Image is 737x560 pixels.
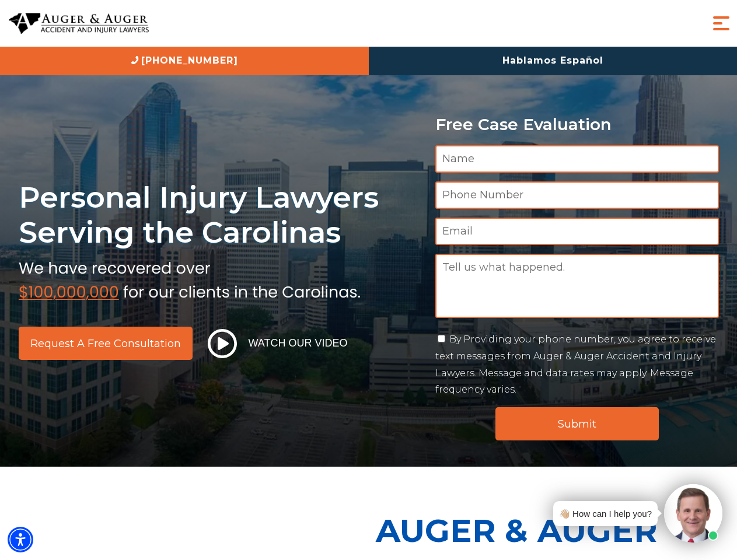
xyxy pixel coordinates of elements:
[435,181,719,209] input: Phone Number
[8,527,33,552] div: Accessibility Menu
[435,218,719,245] input: Email
[19,256,361,300] img: sub text
[30,338,181,349] span: Request a Free Consultation
[710,12,733,35] button: Menu
[664,484,722,542] img: Intaker widget Avatar
[376,502,731,559] p: Auger & Auger
[19,180,421,250] h1: Personal Injury Lawyers Serving the Carolinas
[435,116,719,134] p: Free Case Evaluation
[19,327,193,360] a: Request a Free Consultation
[9,13,149,34] img: Auger & Auger Accident and Injury Lawyers Logo
[435,334,716,395] label: By Providing your phone number, you agree to receive text messages from Auger & Auger Accident an...
[435,145,719,173] input: Name
[204,328,351,359] button: Watch Our Video
[495,407,659,440] input: Submit
[559,506,652,521] div: 👋🏼 How can I help you?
